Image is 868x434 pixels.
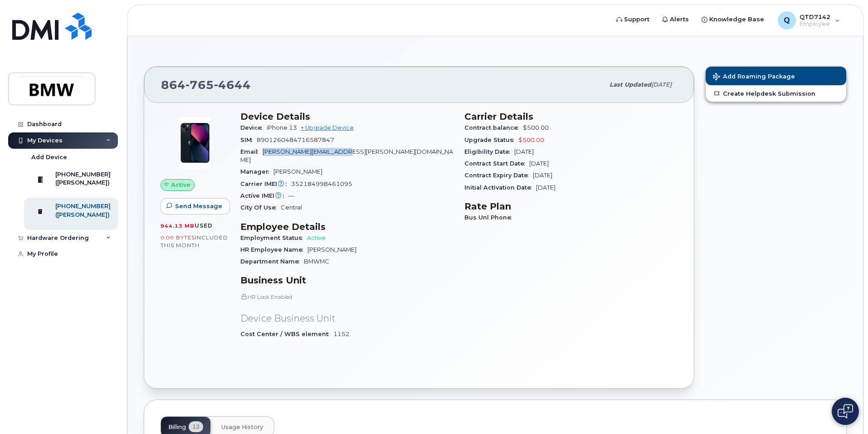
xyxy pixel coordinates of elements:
span: Device [240,124,267,131]
span: 8901260484716587847 [257,137,334,143]
span: 0.00 Bytes [161,234,195,241]
span: [PERSON_NAME] [307,246,356,253]
span: Carrier IMEI [240,180,291,187]
span: Manager [240,168,273,175]
span: Send Message [175,202,222,210]
span: City Of Use [240,204,281,211]
span: [DATE] [514,148,534,155]
span: 944.13 MB [161,223,195,229]
span: Upgrade Status [464,137,518,143]
span: $500.00 [523,124,549,131]
span: SIM [240,137,257,143]
span: Initial Activation Date [464,184,536,191]
span: 352184998461095 [291,180,352,187]
span: Bus Unl Phone [464,214,516,221]
span: Active [307,234,326,241]
span: iPhone 13 [267,124,297,131]
span: [DATE] [536,184,556,191]
h3: Business Unit [240,275,454,286]
span: Cost Center / WBS element [240,331,333,337]
span: used [195,222,213,229]
span: Contract Start Date [464,160,529,167]
span: Add Roaming Package [713,73,795,82]
p: HR Lock Enabled [240,293,454,301]
h3: Carrier Details [464,111,678,122]
span: [DATE] [533,172,552,179]
img: Open chat [838,404,853,419]
a: Create Helpdesk Submission [706,85,846,102]
span: Contract Expiry Date [464,172,533,179]
span: Email [240,148,263,155]
p: Device Business Unit [240,312,454,325]
span: Department Name [240,258,304,265]
span: 864 [161,78,251,92]
span: [PERSON_NAME][EMAIL_ADDRESS][PERSON_NAME][DOMAIN_NAME] [240,148,453,163]
span: [DATE] [529,160,549,167]
span: Active [171,180,190,189]
span: Central [281,204,302,211]
span: Employment Status [240,234,307,241]
span: 1152 [333,331,350,337]
span: — [288,192,294,199]
span: HR Employee Name [240,246,307,253]
h3: Rate Plan [464,201,678,212]
span: 765 [185,78,214,92]
span: [DATE] [651,81,672,88]
a: + Upgrade Device [301,124,354,131]
span: Last updated [610,81,651,88]
h3: Device Details [240,111,454,122]
span: Usage History [221,424,263,431]
button: Add Roaming Package [706,67,846,85]
button: Send Message [161,198,230,215]
span: $500.00 [518,137,544,143]
span: Contract balance [464,124,523,131]
span: BMWMC [304,258,329,265]
span: Eligibility Date [464,148,514,155]
span: 4644 [214,78,251,92]
h3: Employee Details [240,221,454,232]
img: image20231002-3703462-1ig824h.jpeg [168,116,222,170]
span: Active IMEI [240,192,288,199]
span: [PERSON_NAME] [273,168,322,175]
